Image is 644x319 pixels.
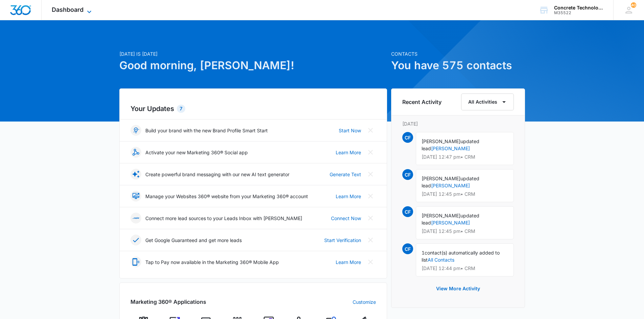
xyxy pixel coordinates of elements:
[431,145,470,151] a: [PERSON_NAME]
[402,132,413,143] span: CF
[402,120,514,127] p: [DATE]
[365,169,376,180] button: Close
[365,147,376,158] button: Close
[422,176,460,181] span: [PERSON_NAME]
[422,213,460,218] span: [PERSON_NAME]
[130,298,206,306] h2: Marketing 360® Applications
[324,237,361,244] a: Start Verification
[365,235,376,245] button: Close
[431,183,470,188] a: [PERSON_NAME]
[353,298,376,305] a: Customize
[554,5,603,10] div: account name
[431,220,470,225] a: [PERSON_NAME]
[336,149,361,156] a: Learn More
[365,191,376,202] button: Close
[402,206,413,217] span: CF
[119,50,387,57] p: [DATE] is [DATE]
[177,105,185,113] div: 7
[365,213,376,223] button: Close
[365,257,376,267] button: Close
[422,155,508,159] p: [DATE] 12:47 pm • CRM
[422,229,508,234] p: [DATE] 12:45 pm • CRM
[422,250,500,263] span: contact(s) automatically added to list
[119,57,387,74] h1: Good morning, [PERSON_NAME]!
[391,57,525,74] h1: You have 575 contacts
[402,98,442,106] h6: Recent Activity
[428,257,454,263] a: All Contacts
[554,10,603,15] div: account id
[391,50,525,57] p: Contacts
[422,192,508,196] p: [DATE] 12:45 pm • CRM
[422,138,460,144] span: [PERSON_NAME]
[145,171,289,178] p: Create powerful brand messaging with our new AI text generator
[130,104,376,114] h2: Your Updates
[336,193,361,200] a: Learn More
[330,171,361,178] a: Generate Text
[422,250,425,256] span: 1
[365,125,376,136] button: Close
[336,259,361,266] a: Learn More
[145,193,308,200] p: Manage your Websites 360® website from your Marketing 360® account
[145,237,242,244] p: Get Google Guaranteed and get more leads
[331,215,361,222] a: Connect Now
[145,259,279,266] p: Tap to Pay now available in the Marketing 360® Mobile App
[429,281,487,297] button: View More Activity
[402,243,413,254] span: CF
[422,266,508,271] p: [DATE] 12:44 pm • CRM
[631,2,636,8] span: 40
[631,2,636,8] div: notifications count
[402,169,413,180] span: CF
[339,127,361,134] a: Start Now
[52,6,84,13] span: Dashboard
[145,149,248,156] p: Activate your new Marketing 360® Social app
[145,215,302,222] p: Connect more lead sources to your Leads Inbox with [PERSON_NAME]
[461,94,514,110] button: All Activities
[145,127,268,134] p: Build your brand with the new Brand Profile Smart Start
